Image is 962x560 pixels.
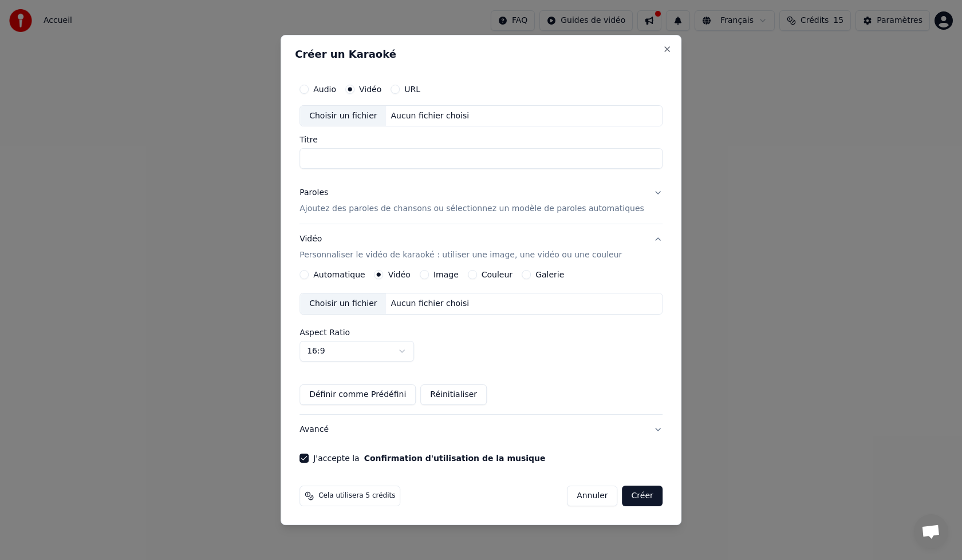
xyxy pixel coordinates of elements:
div: Aucun fichier choisi [387,298,474,309]
label: Vidéo [388,271,411,279]
div: Paroles [299,188,328,199]
p: Personnaliser le vidéo de karaoké : utiliser une image, une vidéo ou une couleur [299,249,622,261]
label: Couleur [482,271,512,279]
label: Automatique [313,271,365,279]
button: Réinitialiser [420,384,487,405]
span: Cela utilisera 5 crédits [318,491,395,501]
div: Choisir un fichier [300,106,386,126]
button: Annuler [567,486,617,506]
button: Créer [622,486,663,506]
div: Vidéo [299,234,622,261]
button: J'accepte la [364,454,546,462]
button: VidéoPersonnaliser le vidéo de karaoké : utiliser une image, une vidéo ou une couleur [299,225,663,271]
label: Vidéo [359,85,381,93]
label: Galerie [535,271,564,279]
p: Ajoutez des paroles de chansons ou sélectionnez un modèle de paroles automatiques [299,204,644,215]
div: Choisir un fichier [300,293,386,314]
label: URL [404,85,420,93]
label: Audio [313,85,336,93]
label: Image [433,271,459,279]
h2: Créer un Karaoké [295,49,667,59]
label: J'accepte la [313,454,545,462]
button: Avancé [299,415,663,444]
div: VidéoPersonnaliser le vidéo de karaoké : utiliser une image, une vidéo ou une couleur [299,270,663,414]
label: Aspect Ratio [299,328,663,336]
label: Titre [299,136,663,144]
button: ParolesAjoutez des paroles de chansons ou sélectionnez un modèle de paroles automatiques [299,178,663,224]
div: Aucun fichier choisi [387,110,474,122]
button: Définir comme Prédéfini [299,384,416,405]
